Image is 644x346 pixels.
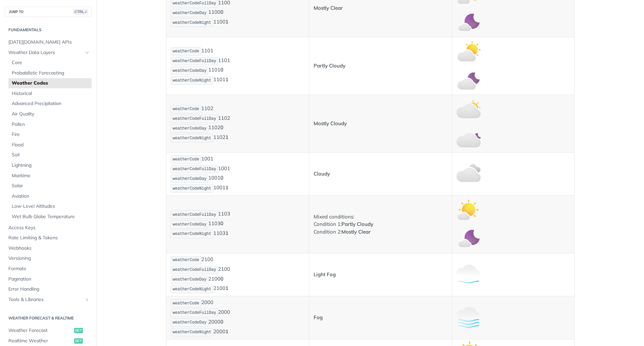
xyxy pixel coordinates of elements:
img: fog [457,306,481,330]
strong: Mostly Cloudy [314,120,347,127]
p: 1103 1103 1103 [171,210,305,239]
span: Pagination [8,276,90,283]
button: Show subpages for Tools & Libraries [85,297,90,302]
span: Error Handling [8,286,90,293]
strong: 0 [220,67,223,73]
span: Expand image [457,77,481,83]
span: Aviation [12,193,90,200]
span: Soil [12,152,90,158]
span: Solar [12,183,90,189]
span: weatherCodeNight [173,78,211,83]
span: weatherCodeFullDay [173,1,216,6]
span: weatherCodeNight [173,330,211,335]
span: Historical [12,90,90,97]
span: weatherCodeDay [173,222,207,227]
a: Aviation [8,191,92,201]
span: weatherCodeDay [173,320,207,325]
span: Webhooks [8,245,90,252]
strong: Partly Cloudy [341,221,373,227]
span: Expand image [457,170,481,177]
span: Flood [12,142,90,148]
p: 2000 2000 2000 2000 [171,298,305,337]
a: Air Quality [8,109,92,119]
span: Maritime [12,172,90,179]
span: weatherCode [173,301,199,306]
a: Advanced Precipitation [8,99,92,109]
strong: 1 [225,328,228,335]
a: Lightning [8,160,92,170]
p: Mixed conditions: Condition 1: Condition 2: [314,213,447,236]
span: get [74,338,83,344]
span: weatherCodeDay [173,126,207,131]
span: Wet Bulb Globe Temperature [12,213,90,220]
strong: Light Fog [314,271,336,278]
strong: Mostly Clear [314,5,343,11]
a: Realtime Weatherget [5,336,92,346]
span: weatherCode [173,157,199,162]
span: weatherCodeFullDay [173,116,216,121]
a: Weather Forecastget [5,326,92,336]
a: Rate Limiting & Tokens [5,233,92,243]
span: weatherCodeNight [173,186,211,191]
a: Maritime [8,171,92,181]
a: Weather Codes [8,78,92,88]
span: Advanced Precipitation [12,100,90,107]
strong: 0 [220,9,223,15]
span: Expand image [457,235,481,242]
a: Historical [8,89,92,99]
span: get [74,328,83,333]
a: Weather Data LayersHide subpages for Weather Data Layers [5,48,92,58]
a: Probabilistic Forecasting [8,68,92,78]
a: Pagination [5,274,92,284]
strong: 1 [225,77,228,83]
span: Expand image [457,135,481,141]
strong: 1 [225,230,228,236]
strong: 0 [220,318,223,325]
a: Formats [5,264,92,274]
strong: 0 [220,125,223,131]
strong: 1 [225,185,228,191]
button: Hide subpages for Weather Data Layers [85,50,90,55]
span: Low-Level Altitudes [12,203,90,210]
a: Pollen [8,119,92,130]
span: weatherCodeNight [173,136,211,141]
span: Access Keys [8,225,90,231]
span: Weather Forecast [8,327,72,334]
span: Pollen [12,121,90,128]
span: Rate Limiting & Tokens [8,235,90,241]
img: mostly_cloudy_day [457,97,481,121]
span: weatherCodeDay [173,11,207,15]
span: Expand image [457,105,481,112]
span: Tools & Libraries [8,296,83,303]
span: Lightning [12,162,90,169]
span: Expand image [457,19,481,26]
span: Expand image [457,314,481,320]
a: [DATE][DOMAIN_NAME] APIs [5,37,92,47]
img: partly_cloudy_night [457,68,481,93]
a: Low-Level Altitudes [8,201,92,211]
span: weatherCodeFullDay [173,267,216,272]
span: weatherCodeFullDay [173,167,216,171]
strong: 0 [220,276,223,282]
span: weatherCodeFullDay [173,59,216,63]
span: weatherCodeNight [173,232,211,236]
span: Weather Data Layers [8,49,83,56]
span: weatherCodeNight [173,287,211,292]
a: Solar [8,181,92,191]
a: Soil [8,150,92,160]
span: weatherCodeFullDay [173,212,216,217]
img: mostly_clear_night [457,227,481,251]
span: weatherCodeNight [173,20,211,25]
img: mostly_cloudy_night [457,126,481,150]
a: Access Keys [5,223,92,233]
h2: Fundamentals [5,27,92,33]
a: Fire [8,130,92,140]
a: Core [8,58,92,68]
span: Fire [12,131,90,138]
span: weatherCodeDay [173,277,207,282]
span: Expand image [457,48,481,54]
strong: 0 [220,220,223,227]
strong: Cloudy [314,170,330,177]
strong: Fog [314,314,323,320]
span: Formats [8,265,90,272]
